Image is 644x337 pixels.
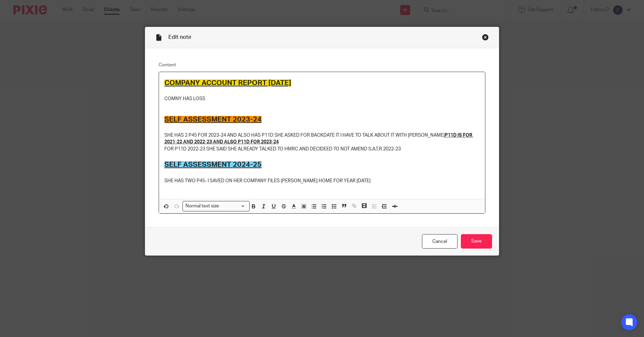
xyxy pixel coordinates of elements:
input: Save [461,234,492,249]
p: FOR P11D 2022-23 SHE SAID SHE ALREADY TALKED TO HMRC AND DECIDEED TO NOT AMEND S.A.T.R 2022-23 [164,146,480,152]
input: Search for option [221,203,246,210]
p: SHE HAS 2 P45 FOR 2023-24 AND ALSO HAS P11D SHE ASKED FOR BACKDATE IT I HAVE TO TALK ABOUT IT WIT... [164,132,480,146]
div: Close this dialog window [482,34,489,41]
a: Cancel [422,234,458,249]
p: COMNY HAS LOSS [164,95,480,102]
span: Normal text size [184,203,221,210]
span: SELF ASSESSMENT 2024-25 [164,161,262,168]
div: Search for option [182,201,250,211]
label: Content [159,62,485,68]
span: SELF ASSESSMENT 2023-24 [164,116,262,123]
span: COMPANY ACCOUNT REPORT [DATE] [164,79,291,86]
p: SHE HAS TWO P45- I SAVED ON HER COMPANY FILES [PERSON_NAME] HOME FOR YEAR [DATE] [164,178,480,184]
span: Edit note [168,35,191,40]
